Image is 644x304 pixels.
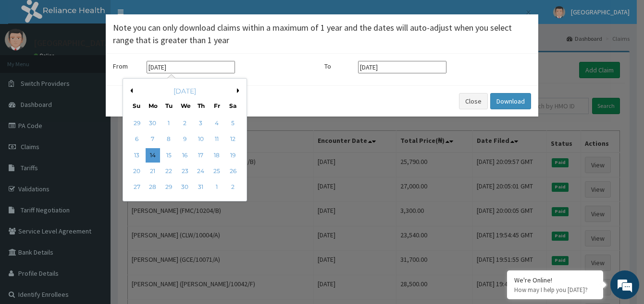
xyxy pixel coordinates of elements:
span: We're online! [56,91,133,188]
div: month 2025-07 [129,116,241,196]
span: × [526,6,531,19]
div: Choose Sunday, July 27th, 2025 [130,180,144,195]
div: Choose Wednesday, July 9th, 2025 [178,132,192,147]
button: Next Month [237,88,242,93]
h4: Note you can only download claims within a maximum of 1 year and the dates will auto-adjust when ... [113,22,531,46]
div: Fr [213,102,221,110]
div: We [181,102,189,110]
div: Choose Monday, July 21st, 2025 [146,164,160,178]
div: Choose Sunday, July 6th, 2025 [130,132,144,147]
div: Choose Sunday, June 29th, 2025 [130,116,144,130]
div: Choose Saturday, July 19th, 2025 [226,148,240,163]
div: Choose Monday, July 7th, 2025 [146,132,160,147]
button: Download [490,93,531,109]
input: Select start date [147,61,235,73]
div: Choose Tuesday, July 15th, 2025 [161,148,176,163]
div: Su [133,102,141,110]
input: Select end date [358,61,446,73]
button: Previous Month [128,88,133,93]
div: Choose Saturday, August 2nd, 2025 [226,180,240,195]
div: Choose Sunday, July 20th, 2025 [130,164,144,178]
div: Choose Friday, July 18th, 2025 [210,148,224,163]
textarea: Type your message and hit 'Enter' [5,202,183,236]
div: Choose Wednesday, July 2nd, 2025 [178,116,192,130]
div: Choose Saturday, July 5th, 2025 [226,116,240,130]
p: How may I help you today? [514,286,596,294]
div: Choose Friday, August 1st, 2025 [210,180,224,195]
div: Choose Monday, June 30th, 2025 [146,116,160,130]
div: Choose Monday, July 14th, 2025 [146,148,160,163]
div: Choose Friday, July 11th, 2025 [210,132,224,147]
div: Choose Tuesday, July 1st, 2025 [161,116,176,130]
div: Choose Tuesday, July 29th, 2025 [161,180,176,195]
div: We're Online! [514,276,596,284]
div: Choose Thursday, July 24th, 2025 [194,164,208,178]
div: Tu [165,102,173,110]
div: Choose Saturday, July 12th, 2025 [226,132,240,147]
div: Choose Tuesday, July 22nd, 2025 [161,164,176,178]
div: Choose Sunday, July 13th, 2025 [130,148,144,163]
img: d_794563401_company_1708531726252_794563401 [18,48,39,72]
div: Choose Thursday, July 17th, 2025 [194,148,208,163]
div: Choose Friday, July 25th, 2025 [210,164,224,178]
div: Choose Saturday, July 26th, 2025 [226,164,240,178]
div: Choose Thursday, July 31st, 2025 [194,180,208,195]
button: Close [459,93,488,109]
div: Choose Monday, July 28th, 2025 [146,180,160,195]
div: Sa [229,102,237,110]
div: Choose Thursday, July 10th, 2025 [194,132,208,147]
div: Choose Wednesday, July 23rd, 2025 [178,164,192,178]
div: Th [197,102,205,110]
label: From [113,61,142,71]
div: Minimize live chat window [158,5,181,28]
div: [DATE] [127,86,243,96]
div: Choose Wednesday, July 30th, 2025 [178,180,192,195]
div: Choose Tuesday, July 8th, 2025 [161,132,176,147]
div: Choose Friday, July 4th, 2025 [210,116,224,130]
label: To [324,61,353,71]
div: Choose Thursday, July 3rd, 2025 [194,116,208,130]
div: Chat with us now [50,54,161,66]
div: Mo [149,102,157,110]
button: Close [525,7,531,17]
div: Choose Wednesday, July 16th, 2025 [178,148,192,163]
